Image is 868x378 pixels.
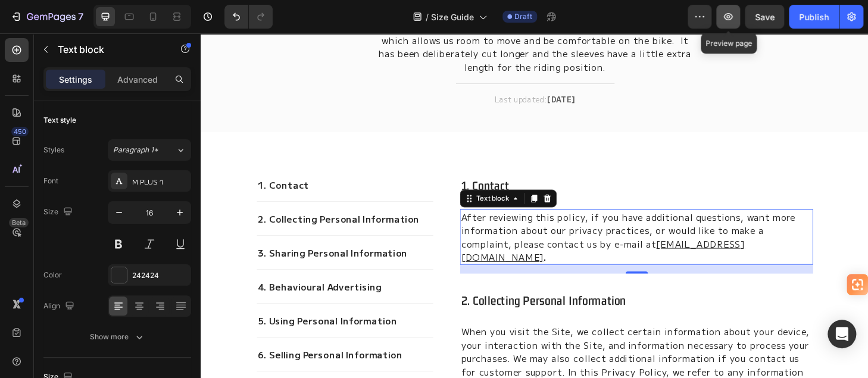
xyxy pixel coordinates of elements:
[61,263,247,277] p: 4. Behavioural Advertising
[61,299,247,314] p: 5. Using Personal Information
[43,176,58,186] div: Font
[113,145,158,155] span: Paragraph 1*
[43,145,64,155] div: Styles
[189,64,526,76] p: Last updated:
[61,154,247,168] p: 1. Contact
[11,127,29,136] div: 450
[61,227,247,241] p: 3. Sharing Personal Information
[292,171,332,182] div: Text block
[201,33,868,378] iframe: Design area
[132,176,188,187] div: M PLUS 1
[277,188,655,247] div: Rich Text Editor. Editing area: main
[132,270,188,281] div: 242424
[431,11,474,23] span: Size Guide
[43,270,62,280] div: Color
[9,218,29,227] div: Beta
[278,277,654,295] p: 2. collecting personal information
[61,336,247,350] p: 6. Selling Personal Information
[43,115,76,126] div: Text style
[828,320,856,348] div: Open Intercom Messenger
[43,298,77,314] div: Align
[43,204,75,220] div: Size
[367,232,370,246] strong: .
[59,73,92,86] p: Settings
[370,64,400,76] strong: [DATE]
[278,217,582,246] a: [EMAIL_ADDRESS][DOMAIN_NAME]
[117,73,158,86] p: Advanced
[514,11,532,22] span: Draft
[90,331,145,343] div: Show more
[745,5,784,29] button: Save
[108,139,191,161] button: Paragraph 1*
[278,154,654,172] p: 1. contact
[78,10,83,24] p: 7
[224,5,273,29] div: Undo/Redo
[789,5,839,29] button: Publish
[58,42,159,57] p: Text block
[43,326,191,348] button: Show more
[61,190,247,205] p: 2. Collecting Personal Information
[5,5,89,29] button: 7
[755,12,775,22] span: Save
[426,11,429,23] span: /
[278,189,654,246] p: After reviewing this policy, if you have additional questions, want more information about our pr...
[799,11,829,23] div: Publish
